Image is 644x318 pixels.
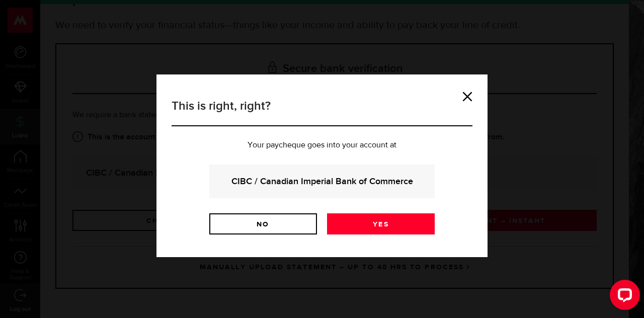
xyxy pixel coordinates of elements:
[209,213,317,234] a: No
[223,175,421,188] strong: CIBC / Canadian Imperial Bank of Commerce
[172,141,472,149] p: Your paycheque goes into your account at
[602,276,644,318] iframe: LiveChat chat widget
[172,97,472,126] h3: This is right, right?
[327,213,435,234] a: Yes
